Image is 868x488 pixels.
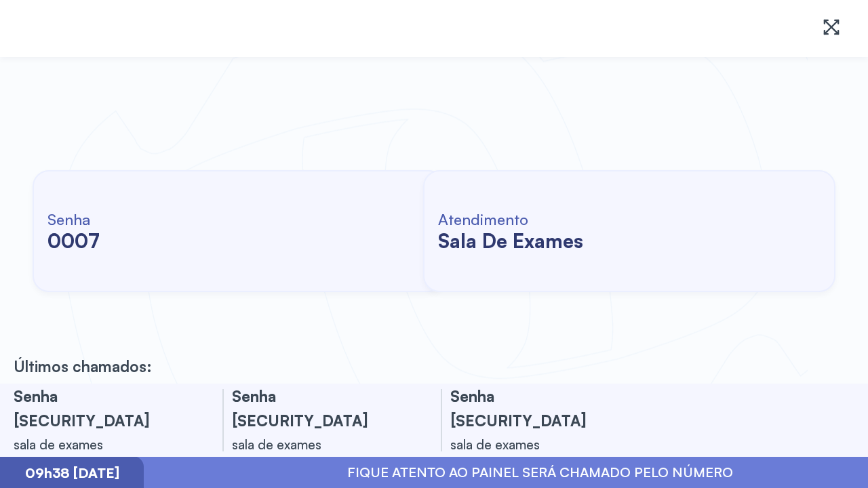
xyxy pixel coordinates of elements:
h3: Senha [SECURITY_DATA] [232,384,408,432]
h3: Senha [SECURITY_DATA] [450,384,627,432]
h2: 0007 [47,228,100,253]
div: sala de exames [14,432,190,457]
div: sala de exames [232,432,408,457]
div: sala de exames [450,432,627,457]
h6: Atendimento [438,209,583,228]
h2: sala de exames [438,228,583,253]
img: Logotipo do estabelecimento [22,11,174,46]
h6: Senha [47,209,100,228]
p: Últimos chamados: [14,357,152,375]
h3: Senha [SECURITY_DATA] [14,384,190,432]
